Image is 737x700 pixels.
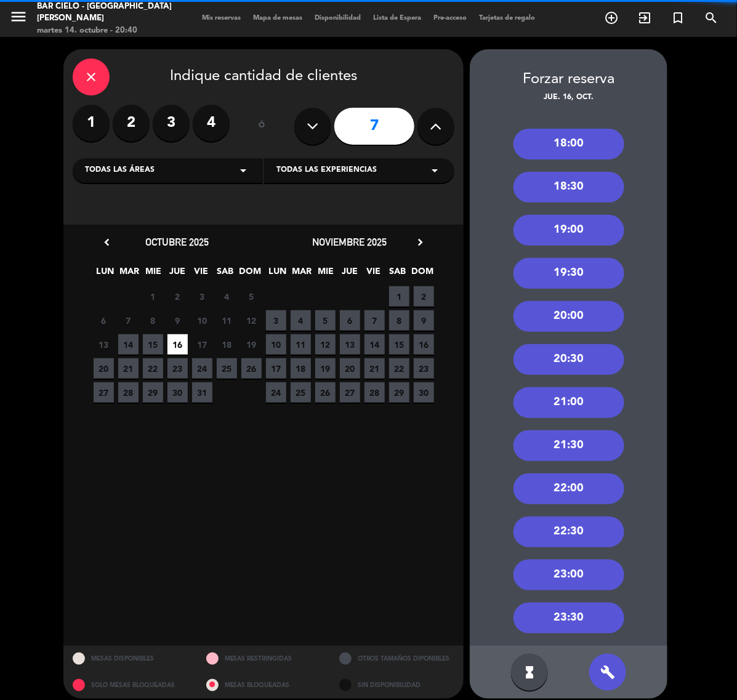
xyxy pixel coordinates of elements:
span: 14 [118,334,139,355]
span: noviembre 2025 [313,236,387,248]
div: 21:00 [513,387,624,418]
span: 15 [389,334,409,355]
span: SAB [215,264,236,284]
span: 20 [94,358,114,379]
span: 28 [118,382,139,403]
span: Mis reservas [196,15,247,22]
span: 24 [192,358,212,379]
div: SOLO MESAS BLOQUEADAS [63,672,197,699]
span: 29 [389,382,409,403]
span: 4 [291,310,311,331]
span: 4 [217,286,237,307]
span: 16 [414,334,434,355]
span: 8 [143,310,163,331]
div: 23:00 [513,560,624,590]
div: 22:30 [513,517,624,547]
div: 20:30 [513,344,624,375]
span: 31 [192,382,212,403]
span: 27 [340,382,360,403]
span: Lista de Espera [367,15,427,22]
span: 21 [118,358,139,379]
span: 10 [266,334,286,355]
span: 16 [167,334,188,355]
span: 19 [241,334,262,355]
span: 24 [266,382,286,403]
span: 21 [364,358,385,379]
i: chevron_left [100,236,113,249]
span: 5 [315,310,336,331]
i: exit_to_app [637,10,652,25]
div: OTROS TAMAÑOS DIPONIBLES [330,646,464,672]
span: 23 [167,358,188,379]
i: search [704,10,719,25]
span: 13 [340,334,360,355]
span: 17 [192,334,212,355]
span: 18 [217,334,237,355]
button: menu [9,7,28,30]
div: 20:00 [513,301,624,332]
span: 11 [217,310,237,331]
span: 2 [167,286,188,307]
div: ó [242,105,282,148]
span: 26 [241,358,262,379]
span: 12 [315,334,336,355]
span: 17 [266,358,286,379]
span: 9 [167,310,188,331]
span: 10 [192,310,212,331]
span: 22 [389,358,409,379]
i: hourglass_full [522,665,537,680]
span: JUE [167,264,188,284]
span: LUN [268,264,288,284]
span: MIE [316,264,336,284]
span: 30 [414,382,434,403]
span: LUN [95,264,116,284]
label: 1 [73,105,110,142]
span: 29 [143,382,163,403]
i: add_circle_outline [604,10,619,25]
i: build [600,665,615,680]
span: MAR [292,264,312,284]
span: 9 [414,310,434,331]
span: 2 [414,286,434,307]
span: MAR [119,264,140,284]
span: VIE [191,264,212,284]
span: 1 [143,286,163,307]
span: MIE [143,264,164,284]
span: 25 [291,382,311,403]
div: SIN DISPONIBILIDAD [330,672,464,699]
span: VIE [364,264,384,284]
span: 14 [364,334,385,355]
span: 8 [389,310,409,331]
span: octubre 2025 [146,236,209,248]
span: Todas las experiencias [276,164,377,177]
span: 11 [291,334,311,355]
label: 3 [153,105,190,142]
i: chevron_right [414,236,427,249]
span: SAB [388,264,408,284]
span: 15 [143,334,163,355]
label: 2 [113,105,150,142]
div: 23:30 [513,603,624,634]
div: 18:00 [513,129,624,159]
div: MESAS DISPONIBLES [63,646,197,672]
span: 30 [167,382,188,403]
span: 12 [241,310,262,331]
span: 20 [340,358,360,379]
div: 19:00 [513,215,624,246]
span: 25 [217,358,237,379]
span: Mapa de mesas [247,15,308,22]
span: Disponibilidad [308,15,367,22]
div: 19:30 [513,258,624,289]
span: 26 [315,382,336,403]
i: arrow_drop_down [236,163,251,178]
span: 19 [315,358,336,379]
div: 21:30 [513,430,624,461]
i: close [84,70,99,84]
span: Pre-acceso [427,15,473,22]
span: 7 [364,310,385,331]
i: arrow_drop_down [427,163,442,178]
div: MESAS RESTRINGIDAS [197,646,331,672]
span: JUE [340,264,360,284]
span: 18 [291,358,311,379]
div: Forzar reserva [470,68,667,92]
